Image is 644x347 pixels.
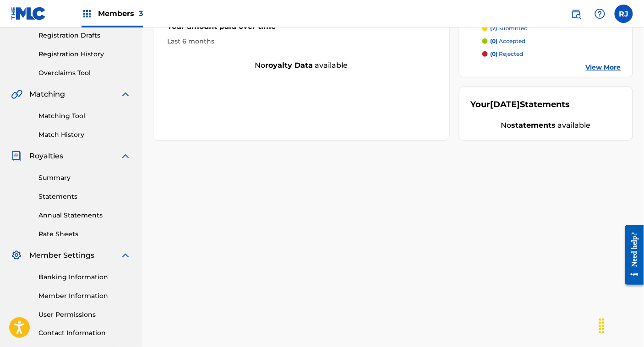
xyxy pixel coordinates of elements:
span: 3 [139,9,143,18]
a: View More [586,63,621,72]
img: Member Settings [11,250,22,261]
img: expand [120,89,131,100]
p: rejected [491,50,524,58]
a: (7) submitted [482,24,622,33]
div: Help [591,5,609,23]
div: User Menu [615,5,633,23]
div: Your amount paid over time [167,21,436,37]
span: Royalties [29,151,63,162]
p: submitted [491,24,528,33]
div: Last 6 months [167,37,436,46]
p: accepted [491,37,526,45]
a: Contact Information [38,329,131,338]
a: Registration History [38,49,131,59]
a: Banking Information [38,272,131,282]
div: No available [471,120,622,131]
div: No available [153,60,449,71]
a: Registration Drafts [38,31,131,40]
a: Member Information [38,291,131,301]
span: Members [98,8,143,19]
a: Public Search [567,5,585,23]
img: Top Rightsholders [82,8,93,19]
div: Drag [595,312,609,340]
a: User Permissions [38,310,131,320]
img: expand [120,151,131,162]
strong: statements [512,121,556,130]
span: (7) [491,25,497,32]
a: Summary [38,173,131,183]
iframe: Chat Widget [598,303,644,347]
a: Matching Tool [38,111,131,121]
span: (0) [491,50,498,57]
img: Royalties [11,151,22,162]
span: Member Settings [29,250,94,261]
strong: royalty data [265,61,313,70]
div: Your Statements [471,98,570,111]
a: Overclaims Tool [38,68,131,78]
img: Matching [11,89,22,100]
a: Rate Sheets [38,229,131,239]
img: help [595,8,606,19]
span: [DATE] [491,99,520,109]
a: Match History [38,130,131,140]
a: Statements [38,192,131,201]
iframe: Resource Center [618,218,644,292]
a: (0) rejected [482,50,622,58]
img: MLC Logo [11,7,46,20]
a: (0) accepted [482,37,622,45]
span: Matching [29,89,65,100]
img: search [571,8,582,19]
a: Annual Statements [38,211,131,220]
span: (0) [491,38,498,44]
img: expand [120,250,131,261]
